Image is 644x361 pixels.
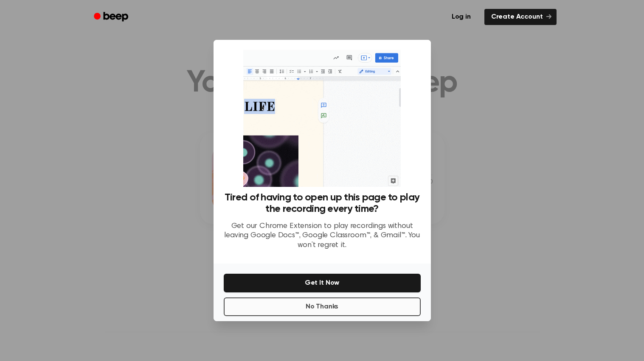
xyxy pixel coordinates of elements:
[224,274,421,292] button: Get It Now
[88,9,136,25] a: Beep
[224,192,421,215] h3: Tired of having to open up this page to play the recording every time?
[243,50,401,187] img: Beep extension in action
[224,222,421,250] p: Get our Chrome Extension to play recordings without leaving Google Docs™, Google Classroom™, & Gm...
[224,297,421,316] button: No Thanks
[484,9,557,25] a: Create Account
[443,7,479,27] a: Log in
